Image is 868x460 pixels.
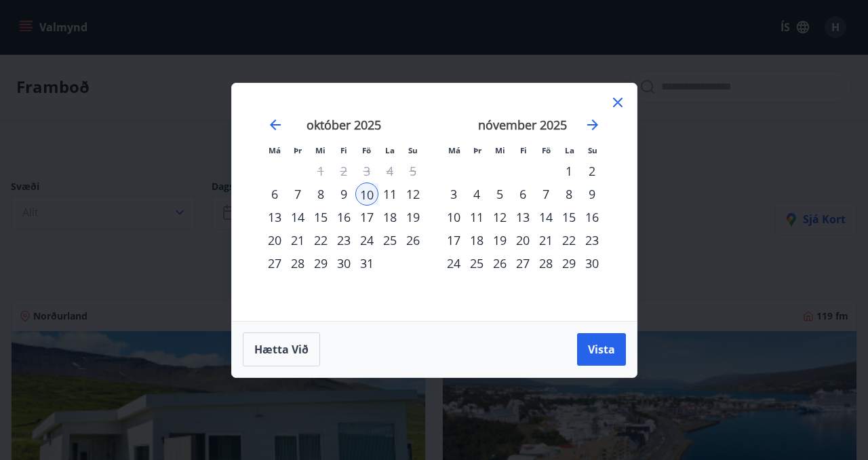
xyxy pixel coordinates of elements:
[488,206,511,229] div: 12
[340,145,347,155] small: Fi
[473,145,481,155] small: Þr
[488,229,511,252] div: 19
[332,229,355,252] div: 23
[534,206,557,229] div: 14
[309,229,332,252] div: 22
[465,229,488,252] td: Choose þriðjudagur, 18. nóvember 2025 as your check-out date. It’s available.
[355,229,378,252] td: Choose föstudagur, 24. október 2025 as your check-out date. It’s available.
[488,183,511,206] td: Choose miðvikudagur, 5. nóvember 2025 as your check-out date. It’s available.
[488,252,511,275] td: Choose miðvikudagur, 26. nóvember 2025 as your check-out date. It’s available.
[286,206,309,229] td: Choose þriðjudagur, 14. október 2025 as your check-out date. It’s available.
[442,206,465,229] td: Choose mánudagur, 10. nóvember 2025 as your check-out date. It’s available.
[465,206,488,229] td: Choose þriðjudagur, 11. nóvember 2025 as your check-out date. It’s available.
[478,117,567,133] strong: nóvember 2025
[263,183,286,206] td: Choose mánudagur, 6. október 2025 as your check-out date. It’s available.
[557,159,580,183] div: 1
[511,183,534,206] td: Choose fimmtudagur, 6. nóvember 2025 as your check-out date. It’s available.
[294,145,302,155] small: Þr
[511,206,534,229] td: Choose fimmtudagur, 13. nóvember 2025 as your check-out date. It’s available.
[309,206,332,229] td: Choose miðvikudagur, 15. október 2025 as your check-out date. It’s available.
[378,206,401,229] td: Choose laugardagur, 18. október 2025 as your check-out date. It’s available.
[309,252,332,275] td: Choose miðvikudagur, 29. október 2025 as your check-out date. It’s available.
[465,206,488,229] div: 11
[378,206,401,229] div: 18
[248,100,620,305] div: Calendar
[315,145,325,155] small: Mi
[332,206,355,229] div: 16
[488,206,511,229] td: Choose miðvikudagur, 12. nóvember 2025 as your check-out date. It’s available.
[263,252,286,275] td: Choose mánudagur, 27. október 2025 as your check-out date. It’s available.
[534,229,557,252] td: Choose föstudagur, 21. nóvember 2025 as your check-out date. It’s available.
[332,252,355,275] td: Choose fimmtudagur, 30. október 2025 as your check-out date. It’s available.
[534,183,557,206] div: 7
[488,183,511,206] div: 5
[580,252,604,275] td: Choose sunnudagur, 30. nóvember 2025 as your check-out date. It’s available.
[565,145,574,155] small: La
[534,252,557,275] td: Choose föstudagur, 28. nóvember 2025 as your check-out date. It’s available.
[378,229,401,252] div: 25
[286,183,309,206] div: 7
[442,229,465,252] div: 17
[557,206,580,229] div: 15
[286,252,309,275] td: Choose þriðjudagur, 28. október 2025 as your check-out date. It’s available.
[263,206,286,229] td: Choose mánudagur, 13. október 2025 as your check-out date. It’s available.
[401,229,425,252] div: 26
[401,159,425,183] td: Not available. sunnudagur, 5. október 2025
[442,252,465,275] div: 24
[534,183,557,206] td: Choose föstudagur, 7. nóvember 2025 as your check-out date. It’s available.
[332,159,355,183] td: Not available. fimmtudagur, 2. október 2025
[269,145,281,155] small: Má
[408,145,418,155] small: Su
[442,229,465,252] td: Choose mánudagur, 17. nóvember 2025 as your check-out date. It’s available.
[557,206,580,229] td: Choose laugardagur, 15. nóvember 2025 as your check-out date. It’s available.
[401,206,425,229] td: Choose sunnudagur, 19. október 2025 as your check-out date. It’s available.
[355,252,378,275] td: Choose föstudagur, 31. október 2025 as your check-out date. It’s available.
[263,206,286,229] div: 13
[442,252,465,275] td: Choose mánudagur, 24. nóvember 2025 as your check-out date. It’s available.
[520,145,527,155] small: Fi
[309,206,332,229] div: 15
[580,159,604,183] div: 2
[263,252,286,275] div: 27
[465,229,488,252] div: 18
[442,183,465,206] td: Choose mánudagur, 3. nóvember 2025 as your check-out date. It’s available.
[442,183,465,206] div: 3
[286,206,309,229] div: 14
[307,117,381,133] strong: október 2025
[557,252,580,275] td: Choose laugardagur, 29. nóvember 2025 as your check-out date. It’s available.
[378,183,401,206] div: 11
[286,252,309,275] div: 28
[580,206,604,229] td: Choose sunnudagur, 16. nóvember 2025 as your check-out date. It’s available.
[286,183,309,206] td: Choose þriðjudagur, 7. október 2025 as your check-out date. It’s available.
[355,183,378,206] div: 10
[332,206,355,229] td: Choose fimmtudagur, 16. október 2025 as your check-out date. It’s available.
[577,333,626,366] button: Vista
[465,183,488,206] div: 4
[542,145,551,155] small: Fö
[557,183,580,206] div: 8
[557,159,580,183] td: Choose laugardagur, 1. nóvember 2025 as your check-out date. It’s available.
[309,229,332,252] td: Choose miðvikudagur, 22. október 2025 as your check-out date. It’s available.
[534,229,557,252] div: 21
[355,252,378,275] div: 31
[580,159,604,183] td: Choose sunnudagur, 2. nóvember 2025 as your check-out date. It’s available.
[511,252,534,275] div: 27
[511,183,534,206] div: 6
[355,206,378,229] td: Choose föstudagur, 17. október 2025 as your check-out date. It’s available.
[580,229,604,252] div: 23
[267,117,283,133] div: Move backward to switch to the previous month.
[309,183,332,206] div: 8
[385,145,395,155] small: La
[580,183,604,206] td: Choose sunnudagur, 9. nóvember 2025 as your check-out date. It’s available.
[332,252,355,275] div: 30
[585,117,601,133] div: Move forward to switch to the next month.
[534,206,557,229] td: Choose föstudagur, 14. nóvember 2025 as your check-out date. It’s available.
[557,229,580,252] div: 22
[588,145,597,155] small: Su
[557,252,580,275] div: 29
[355,183,378,206] td: Selected as start date. föstudagur, 10. október 2025
[534,252,557,275] div: 28
[465,252,488,275] td: Choose þriðjudagur, 25. nóvember 2025 as your check-out date. It’s available.
[465,252,488,275] div: 25
[511,229,534,252] div: 20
